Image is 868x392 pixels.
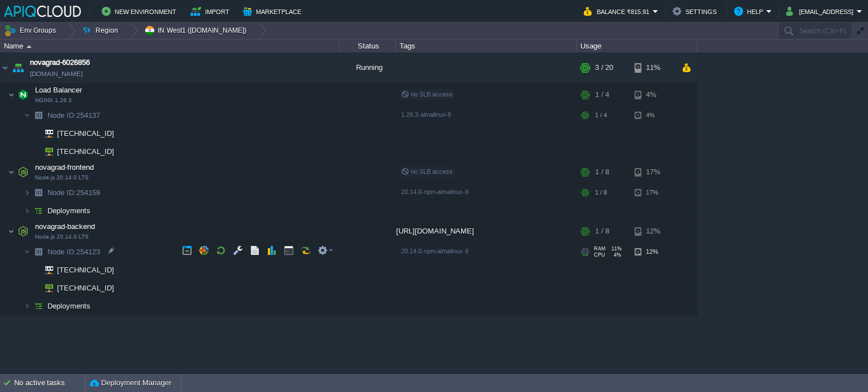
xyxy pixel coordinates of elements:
[401,91,453,98] span: no SLB access
[31,184,46,201] img: AMDAwAAAACH5BAEAAAAALAAAAAABAAEAAAICRAEAOw==
[34,162,96,172] span: novagrad-frontend
[24,107,31,124] img: AMDAwAAAACH5BAEAAAAALAAAAAABAAEAAAICRAEAOw==
[46,301,92,311] a: Deployments
[8,220,15,243] img: AMDAwAAAACH5BAEAAAAALAAAAAABAAEAAAICRAEAOw==
[34,222,97,231] span: novagrad-backend
[401,111,451,118] span: 1.26.3-almalinux-9
[635,107,671,124] div: 4%
[635,243,671,261] div: 12%
[34,222,97,231] a: novagrad-backendNode.js 20.14.0 LTS
[8,161,15,183] img: AMDAwAAAACH5BAEAAAAALAAAAAABAAEAAAICRAEAOw==
[4,6,81,17] img: APIQCloud
[4,23,60,38] button: Env Groups
[46,247,102,257] a: Node ID:254123
[595,83,609,106] div: 1 / 4
[82,23,122,38] button: Region
[27,45,32,48] img: AMDAwAAAACH5BAEAAAAALAAAAAABAAEAAAICRAEAOw==
[31,243,46,261] img: AMDAwAAAACH5BAEAAAAALAAAAAABAAEAAAICRAEAOw==
[47,188,76,197] span: Node ID:
[594,246,606,252] span: RAM
[56,143,116,160] span: [TECHNICAL_ID]
[31,279,37,297] img: AMDAwAAAACH5BAEAAAAALAAAAAABAAEAAAICRAEAOw==
[46,188,102,197] a: Node ID:254159
[56,147,116,156] a: [TECHNICAL_ID]
[734,5,766,18] button: Help
[56,266,116,274] a: [TECHNICAL_ID]
[397,39,576,52] div: Tags
[8,83,15,106] img: AMDAwAAAACH5BAEAAAAALAAAAAABAAEAAAICRAEAOw==
[15,83,31,106] img: AMDAwAAAACH5BAEAAAAALAAAAAABAAEAAAICRAEAOw==
[635,161,671,183] div: 17%
[34,163,96,171] a: novagrad-frontendNode.js 20.14.0 LTS
[56,284,116,292] a: [TECHNICAL_ID]
[401,248,468,254] span: 20.14.0-npm-almalinux-9
[35,174,89,181] span: Node.js 20.14.0 LTS
[340,52,396,83] div: Running
[15,220,31,243] img: AMDAwAAAACH5BAEAAAAALAAAAAABAAEAAAICRAEAOw==
[30,68,83,80] a: [DOMAIN_NAME]
[30,57,90,68] a: novagrad-6026856
[786,5,857,18] button: [EMAIL_ADDRESS]
[190,5,233,18] button: Import
[34,85,84,95] span: Load Balancer
[90,377,171,389] button: Deployment Manager
[635,83,671,106] div: 4%
[595,161,609,183] div: 1 / 8
[595,184,607,201] div: 1 / 8
[46,111,102,120] span: 254137
[102,5,180,18] button: New Environment
[31,143,37,160] img: AMDAwAAAACH5BAEAAAAALAAAAAABAAEAAAICRAEAOw==
[635,184,671,201] div: 17%
[35,97,72,104] span: NGINX 1.26.3
[37,279,53,297] img: AMDAwAAAACH5BAEAAAAALAAAAAABAAEAAAICRAEAOw==
[144,23,250,38] button: IN West1 ([DOMAIN_NAME])
[14,374,85,392] div: No active tasks
[672,5,720,18] button: Settings
[15,161,31,183] img: AMDAwAAAACH5BAEAAAAALAAAAAABAAEAAAICRAEAOw==
[47,248,76,256] span: Node ID:
[1,39,339,52] div: Name
[10,52,26,83] img: AMDAwAAAACH5BAEAAAAALAAAAAABAAEAAAICRAEAOw==
[595,107,607,124] div: 1 / 4
[35,234,89,240] span: Node.js 20.14.0 LTS
[46,188,102,197] span: 254159
[635,52,671,83] div: 11%
[578,39,697,52] div: Usage
[340,39,396,52] div: Status
[595,220,609,243] div: 1 / 8
[24,243,31,261] img: AMDAwAAAACH5BAEAAAAALAAAAAABAAEAAAICRAEAOw==
[635,220,671,243] div: 12%
[31,297,46,315] img: AMDAwAAAACH5BAEAAAAALAAAAAABAAEAAAICRAEAOw==
[401,188,468,195] span: 20.14.0-npm-almalinux-9
[56,279,116,297] span: [TECHNICAL_ID]
[24,184,31,201] img: AMDAwAAAACH5BAEAAAAALAAAAAABAAEAAAICRAEAOw==
[24,202,31,219] img: AMDAwAAAACH5BAEAAAAALAAAAAABAAEAAAICRAEAOw==
[24,297,31,315] img: AMDAwAAAACH5BAEAAAAALAAAAAABAAEAAAICRAEAOw==
[31,202,46,219] img: AMDAwAAAACH5BAEAAAAALAAAAAABAAEAAAICRAEAOw==
[34,86,84,94] a: Load BalancerNGINX 1.26.3
[46,247,102,257] span: 254123
[610,246,622,252] span: 11%
[1,52,10,83] img: AMDAwAAAACH5BAEAAAAALAAAAAABAAEAAAICRAEAOw==
[584,5,653,18] button: Balance ₹815.91
[243,5,305,18] button: Marketplace
[56,261,116,279] span: [TECHNICAL_ID]
[594,252,605,258] span: CPU
[47,111,76,120] span: Node ID:
[46,206,92,215] a: Deployments
[31,107,46,124] img: AMDAwAAAACH5BAEAAAAALAAAAAABAAEAAAICRAEAOw==
[56,129,116,138] a: [TECHNICAL_ID]
[595,52,613,83] div: 3 / 20
[46,111,102,120] a: Node ID:254137
[396,220,577,243] div: [URL][DOMAIN_NAME]
[37,261,53,279] img: AMDAwAAAACH5BAEAAAAALAAAAAABAAEAAAICRAEAOw==
[56,125,116,142] span: [TECHNICAL_ID]
[37,125,53,142] img: AMDAwAAAACH5BAEAAAAALAAAAAABAAEAAAICRAEAOw==
[610,252,621,258] span: 4%
[31,261,37,279] img: AMDAwAAAACH5BAEAAAAALAAAAAABAAEAAAICRAEAOw==
[31,125,37,142] img: AMDAwAAAACH5BAEAAAAALAAAAAABAAEAAAICRAEAOw==
[37,143,53,160] img: AMDAwAAAACH5BAEAAAAALAAAAAABAAEAAAICRAEAOw==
